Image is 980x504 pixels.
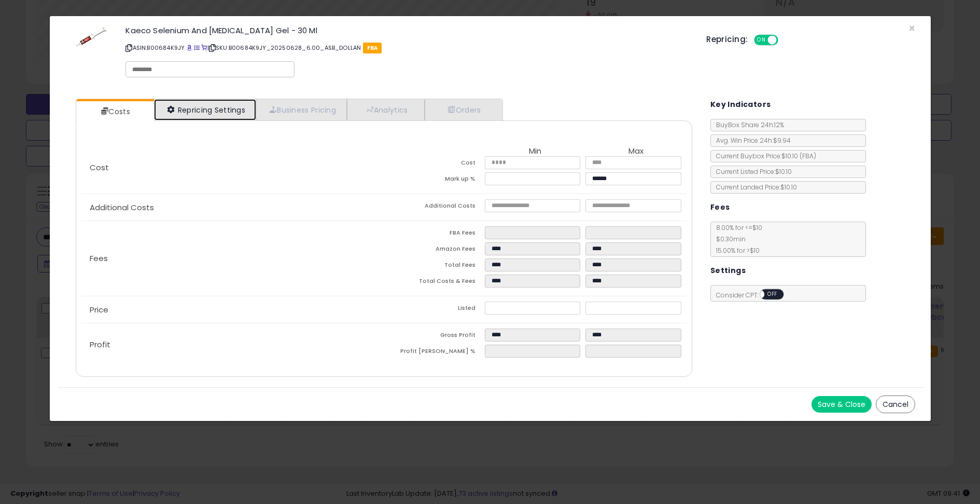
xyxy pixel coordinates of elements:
[711,235,746,243] span: $0.30 min
[81,254,384,263] p: Fees
[256,99,347,120] a: Business Pricing
[154,99,257,120] a: Repricing Settings
[764,290,781,299] span: OFF
[76,101,153,122] a: Costs
[711,120,784,129] span: BuyBox Share 24h: 12%
[384,172,485,188] td: Mark up %
[908,21,915,36] span: ×
[201,44,207,52] a: Your listing only
[81,306,384,314] p: Price
[363,43,382,53] span: FBA
[585,147,687,156] th: Max
[811,396,872,413] button: Save & Close
[187,44,192,52] a: BuyBox page
[710,264,746,277] h5: Settings
[711,291,797,299] span: Consider CPT:
[384,258,485,275] td: Total Fees
[384,226,485,242] td: FBA Fees
[710,98,771,111] h5: Key Indicators
[781,152,816,160] span: $10.10
[485,147,586,156] th: Min
[194,44,200,52] a: All offer listings
[711,246,760,255] span: 15.00 % for > $10
[384,302,485,318] td: Listed
[384,156,485,172] td: Cost
[384,199,485,215] td: Additional Costs
[876,396,915,413] button: Cancel
[711,183,797,192] span: Current Landed Price: $10.10
[711,223,762,255] span: 8.00 % for <= $10
[125,39,691,56] p: ASIN: B00684K9JY | SKU: B00684K9JY_20250628_6.00_ASB_DOLLAN
[347,99,425,120] a: Analytics
[125,26,691,34] h3: Kaeco Selenium And [MEDICAL_DATA] Gel - 30 Ml
[384,329,485,345] td: Gross Profit
[706,35,748,44] h5: Repricing:
[384,242,485,258] td: Amazon Fees
[800,152,816,160] span: ( FBA )
[755,36,768,45] span: ON
[81,164,384,172] p: Cost
[425,99,501,120] a: Orders
[76,26,107,47] img: 31p0hwoy8oL._SL60_.jpg
[711,136,791,145] span: Avg. Win Price 24h: $9.94
[711,167,792,176] span: Current Listed Price: $10.10
[384,345,485,361] td: Profit [PERSON_NAME] %
[711,152,816,160] span: Current Buybox Price:
[710,201,730,214] h5: Fees
[81,203,384,212] p: Additional Costs
[777,36,793,45] span: OFF
[384,275,485,291] td: Total Costs & Fees
[81,340,384,349] p: Profit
